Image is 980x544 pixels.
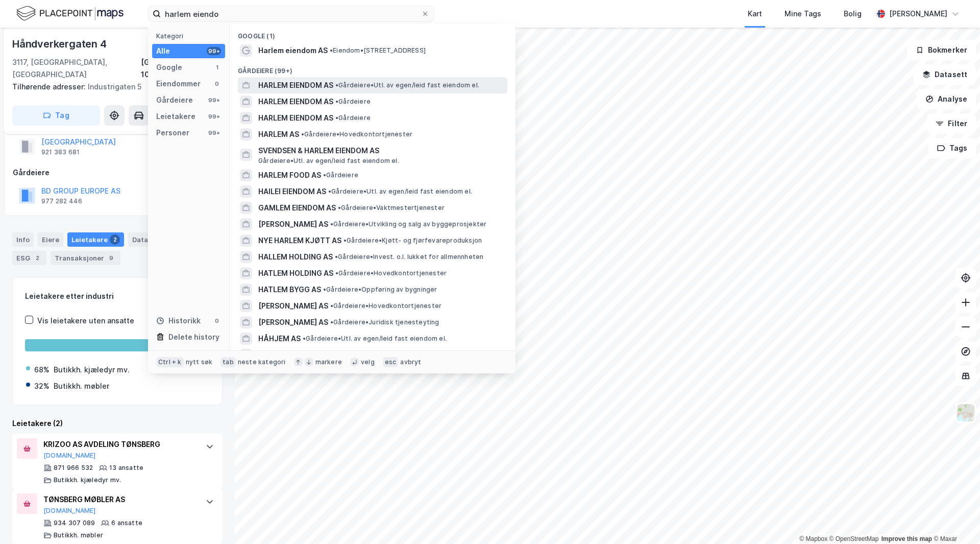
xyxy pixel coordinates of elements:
[109,464,143,472] div: 13 ansatte
[361,358,375,366] div: velg
[303,335,447,343] span: Gårdeiere • Utl. av egen/leid fast eiendom el.
[315,358,342,366] div: markere
[67,232,124,247] div: Leietakere
[335,98,338,105] span: •
[25,290,210,302] div: Leietakere etter industri
[34,364,50,376] div: 68%
[12,417,223,430] div: Leietakere (2)
[12,251,46,265] div: ESG
[328,187,472,196] span: Gårdeiere • Utl. av egen/leid fast eiendom el.
[207,112,221,121] div: 99+
[323,171,326,179] span: •
[799,535,827,542] a: Mapbox
[156,94,193,106] div: Gårdeiere
[258,128,299,140] span: HARLEM AS
[844,8,862,20] div: Bolig
[258,300,328,312] span: [PERSON_NAME] AS
[928,138,976,158] button: Tags
[230,24,516,42] div: Google (1)
[156,32,225,40] div: Kategori
[238,358,286,366] div: neste kategori
[335,114,338,122] span: •
[258,316,328,328] span: [PERSON_NAME] AS
[37,315,134,327] div: Vis leietakere uten ansatte
[301,130,412,138] span: Gårdeiere • Hovedkontortjenester
[323,286,326,293] span: •
[41,148,80,156] div: 921 383 681
[258,169,321,181] span: HARLEM FOOD AS
[161,6,421,21] input: Søk på adresse, matrikkel, gårdeiere, leietakere eller personer
[338,204,341,211] span: •
[907,40,976,60] button: Bokmerker
[330,318,333,326] span: •
[330,220,486,228] span: Gårdeiere • Utvikling og salg av byggeprosjekter
[213,80,221,88] div: 0
[12,81,214,93] div: Industrigaten 5
[323,171,358,179] span: Gårdeiere
[213,63,221,72] div: 1
[338,204,445,212] span: Gårdeiere • Vaktmestertjenester
[258,333,301,345] span: HÅHJEM AS
[914,64,976,85] button: Datasett
[748,8,762,20] div: Kart
[258,218,328,230] span: [PERSON_NAME] AS
[54,380,109,392] div: Butikkh. møbler
[12,36,109,52] div: Håndverkergaten 4
[207,47,221,55] div: 99+
[956,403,975,422] img: Z
[51,251,120,265] div: Transaksjoner
[344,236,482,245] span: Gårdeiere • Kjøtt- og fjørfevareproduksjon
[12,232,34,247] div: Info
[43,452,96,460] button: [DOMAIN_NAME]
[220,357,236,367] div: tab
[156,357,184,367] div: Ctrl + k
[258,112,333,124] span: HARLEM EIENDOM AS
[303,335,306,342] span: •
[54,476,121,484] div: Butikkh. kjæledyr mv.
[330,220,333,228] span: •
[330,46,333,54] span: •
[929,495,980,544] div: Kontrollprogram for chat
[335,81,479,89] span: Gårdeiere • Utl. av egen/leid fast eiendom el.
[168,331,219,343] div: Delete history
[330,46,426,55] span: Eiendom • [STREET_ADDRESS]
[186,358,213,366] div: nytt søk
[258,202,336,214] span: GAMLEM EIENDOM AS
[43,438,195,451] div: KRIZOO AS AVDELING TØNSBERG
[335,81,338,89] span: •
[258,251,333,263] span: HALLEM HOLDING AS
[54,364,130,376] div: Butikkh. kjæledyr mv.
[156,61,182,74] div: Google
[929,495,980,544] iframe: Chat Widget
[330,318,439,326] span: Gårdeiere • Juridisk tjenesteyting
[344,236,347,244] span: •
[335,98,371,106] span: Gårdeiere
[41,197,82,205] div: 977 282 446
[110,234,120,245] div: 2
[156,110,195,123] div: Leietakere
[917,89,976,109] button: Analyse
[785,8,821,20] div: Mine Tags
[54,531,103,539] div: Butikkh. møbler
[43,507,96,515] button: [DOMAIN_NAME]
[54,464,93,472] div: 871 966 532
[335,114,371,122] span: Gårdeiere
[258,96,333,108] span: HARLEM EIENDOM AS
[230,59,516,77] div: Gårdeiere (99+)
[328,187,331,195] span: •
[32,253,42,263] div: 2
[323,286,437,294] span: Gårdeiere • Oppføring av bygninger
[12,56,141,81] div: 3117, [GEOGRAPHIC_DATA], [GEOGRAPHIC_DATA]
[207,129,221,137] div: 99+
[156,127,189,139] div: Personer
[889,8,947,20] div: [PERSON_NAME]
[335,269,447,277] span: Gårdeiere • Hovedkontortjenester
[258,157,399,165] span: Gårdeiere • Utl. av egen/leid fast eiendom el.
[829,535,879,542] a: OpenStreetMap
[335,269,338,277] span: •
[258,44,328,57] span: Harlem eiendom AS
[383,357,399,367] div: esc
[258,185,326,198] span: HAILEI EIENDOM AS
[13,167,222,179] div: Gårdeiere
[301,130,304,138] span: •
